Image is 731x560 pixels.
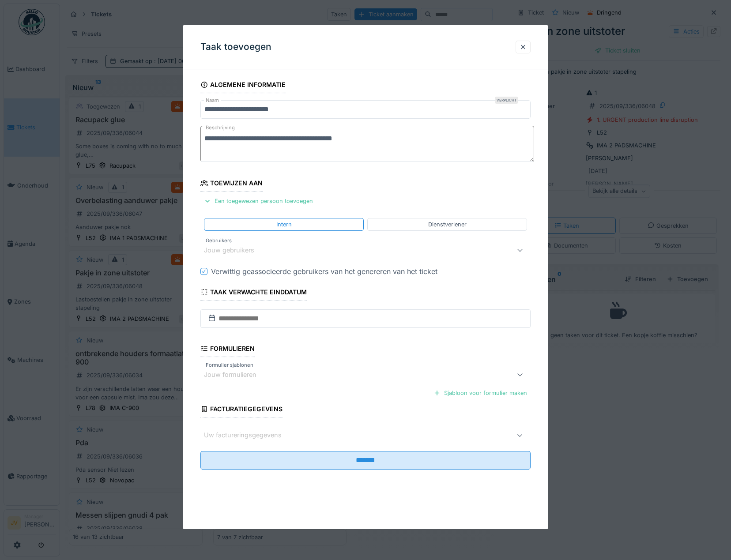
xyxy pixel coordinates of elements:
label: Gebruikers [204,237,234,244]
h3: Taak toevoegen [200,41,271,53]
div: Uw factureringsgegevens [204,431,294,440]
div: Jouw gebruikers [204,245,267,255]
div: Intern [276,220,292,229]
div: Sjabloon voor formulier maken [430,387,531,399]
label: Beschrijving [204,122,237,133]
div: Facturatiegegevens [200,402,283,417]
label: Formulier sjablonen [204,361,255,369]
div: Formulieren [200,342,255,357]
div: Toewijzen aan [200,177,263,192]
div: Algemene informatie [200,78,286,93]
label: Naam [204,97,221,104]
div: Dienstverlener [428,220,467,229]
div: Verplicht [495,97,518,104]
div: Taak verwachte einddatum [200,286,307,301]
div: Verwittig geassocieerde gebruikers van het genereren van het ticket [211,266,437,277]
div: Een toegewezen persoon toevoegen [200,195,317,207]
div: Jouw formulieren [204,370,269,380]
